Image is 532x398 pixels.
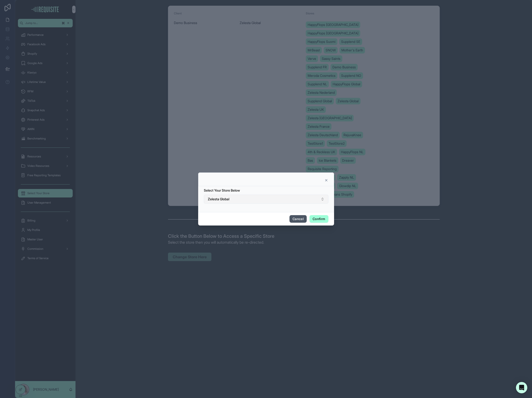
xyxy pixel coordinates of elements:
[208,197,229,201] span: Zelesta Global
[516,382,527,393] div: Open Intercom Messenger
[204,188,240,192] span: Select Your Store Below
[204,195,328,204] button: Select Button
[289,215,307,223] button: Cancel
[310,215,328,223] button: Confirm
